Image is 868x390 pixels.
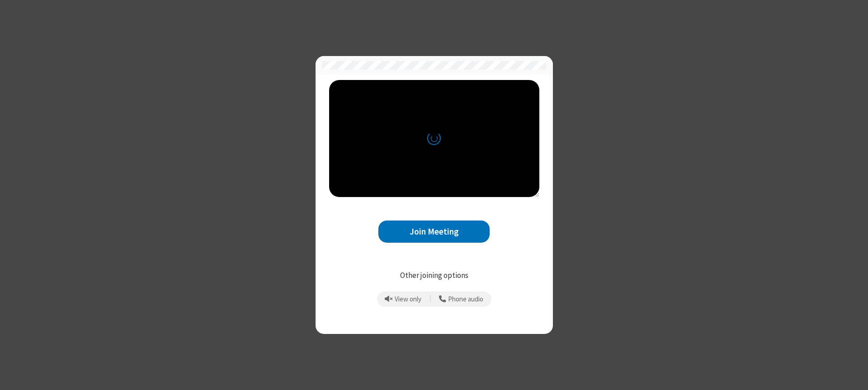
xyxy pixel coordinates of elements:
[382,291,425,307] button: Prevent echo when there is already an active mic and speaker in the room.
[436,291,487,307] button: Use your phone for mic and speaker while you view the meeting on this device.
[448,296,483,303] span: Phone audio
[429,293,431,305] span: |
[329,270,539,282] p: Other joining options
[378,221,490,243] button: Join Meeting
[395,296,421,303] span: View only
